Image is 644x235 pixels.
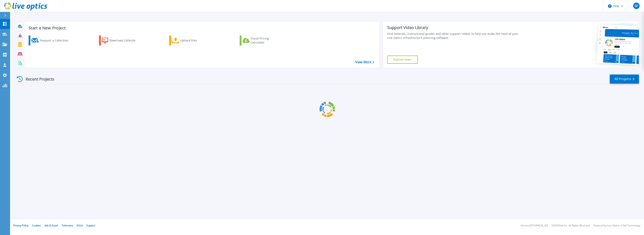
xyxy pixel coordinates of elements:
span: SF [635,4,638,7]
a: Ads & Email [44,224,58,227]
a: Privacy Policy [13,224,28,227]
div: Cloud Pricing Calculator [251,36,283,45]
a: Telemetry [62,224,73,227]
li: Version: [TECHNICAL_ID] [521,224,548,227]
div: Upload Files [180,36,213,45]
a: Cloud Pricing Calculator [240,35,285,46]
a: Download Collector [99,35,144,46]
a: Explore Now! [387,56,418,64]
a: View More [355,60,374,64]
div: Download Collector [109,36,141,45]
a: EULA [77,224,83,227]
a: All Projects [610,75,639,84]
a: Support [86,224,95,227]
div: Find tutorials, instructional guides and other support videos to help you make the most of your L... [387,32,520,40]
div: Request a Collection [40,36,72,45]
a: Request a Collection [29,35,73,46]
h3: Start a New Project [29,26,374,30]
a: Upload Files [169,35,214,46]
a: Cookies [32,224,41,227]
div: Support Video Library [387,25,520,30]
li: Powered by Live Optics, a Dell Technology [593,224,640,227]
li: © 2025 Dell Inc. All Rights Reserved [551,224,590,227]
div: Recent Projects [15,74,60,84]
